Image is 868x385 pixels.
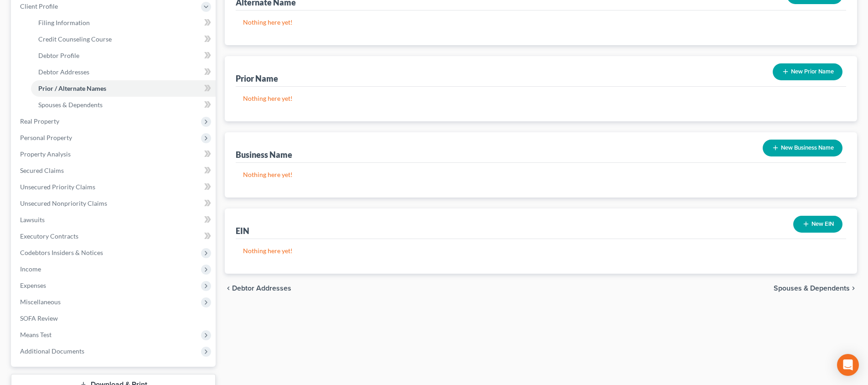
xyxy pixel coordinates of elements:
[225,285,232,292] i: chevron_left
[20,117,59,125] span: Real Property
[31,31,216,47] a: Credit Counseling Course
[38,19,90,26] span: Filing Information
[20,298,61,306] span: Miscellaneous
[236,149,292,160] div: Business Name
[13,228,216,245] a: Executory Contracts
[13,146,216,162] a: Property Analysis
[20,265,41,273] span: Income
[31,64,216,80] a: Debtor Addresses
[793,216,842,233] button: New EIN
[20,331,52,338] span: Means Test
[850,285,857,292] i: chevron_right
[31,15,216,31] a: Filing Information
[20,232,78,240] span: Executory Contracts
[774,285,850,292] span: Spouses & Dependents
[38,35,112,43] span: Credit Counseling Course
[243,94,839,103] p: Nothing here yet!
[774,285,857,292] button: Spouses & Dependents chevron_right
[243,246,839,255] p: Nothing here yet!
[38,84,106,92] span: Prior / Alternate Names
[38,101,103,109] span: Spouses & Dependents
[763,140,842,156] button: New Business Name
[773,63,842,80] button: New Prior Name
[225,285,291,292] button: chevron_left Debtor Addresses
[38,52,79,59] span: Debtor Profile
[236,73,278,84] div: Prior Name
[232,285,291,292] span: Debtor Addresses
[20,281,46,289] span: Expenses
[13,179,216,195] a: Unsecured Priority Claims
[20,183,95,191] span: Unsecured Priority Claims
[20,150,71,158] span: Property Analysis
[20,2,58,10] span: Client Profile
[236,225,249,236] div: EIN
[38,68,89,76] span: Debtor Addresses
[31,47,216,64] a: Debtor Profile
[20,314,58,322] span: SOFA Review
[20,134,72,141] span: Personal Property
[31,80,216,97] a: Prior / Alternate Names
[837,354,859,376] div: Open Intercom Messenger
[20,199,107,207] span: Unsecured Nonpriority Claims
[20,347,84,355] span: Additional Documents
[13,212,216,228] a: Lawsuits
[243,170,839,179] p: Nothing here yet!
[13,195,216,212] a: Unsecured Nonpriority Claims
[20,249,103,256] span: Codebtors Insiders & Notices
[31,97,216,113] a: Spouses & Dependents
[243,18,839,27] p: Nothing here yet!
[20,216,45,224] span: Lawsuits
[13,162,216,179] a: Secured Claims
[13,310,216,327] a: SOFA Review
[20,166,64,174] span: Secured Claims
